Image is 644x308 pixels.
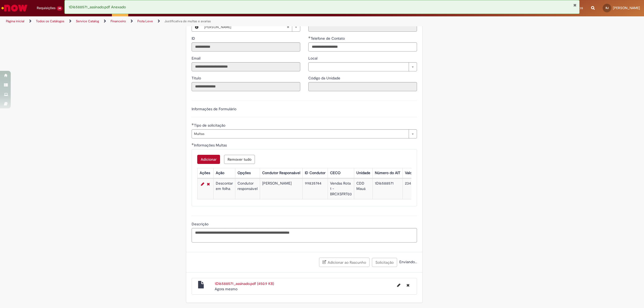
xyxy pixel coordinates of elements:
button: Add a row for Informações Multas [197,155,220,164]
th: ID Condutor [302,168,328,178]
span: Multas [194,130,406,138]
a: 1DI6588571_assinado.pdf (450.9 KB) [215,281,274,286]
span: 1DI6588571_assinado.pdf Anexado [69,5,126,9]
a: Remover linha 1 [206,181,211,187]
span: Enviando... [398,259,417,264]
span: Telefone de Contato [311,36,346,41]
a: Justificativa de multas e avarias [164,19,211,23]
span: Local [308,56,319,61]
th: Condutor Responsável [260,168,302,178]
a: Limpar campo Local [308,62,417,71]
a: Página inicial [6,19,24,23]
input: Título [192,82,300,91]
th: Unidade [354,168,372,178]
th: Ações [197,168,213,178]
th: Ação [213,168,235,178]
label: Somente leitura - ID [192,36,196,41]
span: Tipo de solicitação [194,123,226,128]
a: Editar Linha 1 [200,181,206,187]
input: Email [192,62,300,71]
th: Número do AIT [372,168,402,178]
button: Editar nome de arquivo 1DI6588571_assinado.pdf [394,281,404,289]
button: Fechar Notificação [573,3,577,7]
td: 99835744 [302,178,328,199]
td: Descontar em folha [213,178,235,199]
a: Todos os Catálogos [36,19,64,23]
span: Somente leitura - Código da Unidade [308,76,341,80]
td: 1DI6588571 [372,178,402,199]
button: Favorecido, Visualizar este registro Ryan Jacinto [192,23,202,31]
button: Excluir 1DI6588571_assinado.pdf [403,281,413,289]
span: Obrigatório Preenchido [192,143,194,145]
th: Opções [235,168,260,178]
a: Frota Leve [137,19,153,23]
td: [PERSON_NAME] [260,178,302,199]
span: 34 [57,6,63,11]
span: Requisições [37,5,56,11]
input: Departamento [308,23,417,32]
textarea: Descrição [192,228,417,243]
input: ID [192,42,300,52]
abbr: Limpar campo Favorecido [284,23,292,31]
ul: Trilhas de página [4,16,425,26]
label: Somente leitura - Email [192,56,202,61]
button: Remove all rows for Informações Multas [224,155,255,164]
span: [PERSON_NAME] [613,6,640,10]
a: Service Catalog [76,19,99,23]
label: Informações de Formulário [192,107,236,111]
td: 234,78 [402,178,421,199]
a: [PERSON_NAME]Limpar campo Favorecido [202,23,300,31]
td: Condutor responsável [235,178,260,199]
span: Obrigatório Preenchido [192,123,194,125]
img: ServiceNow [1,3,28,13]
span: [PERSON_NAME] [204,23,287,31]
input: Código da Unidade [308,82,417,91]
a: Financeiro [111,19,126,23]
span: RJ [606,6,609,10]
span: Informações Multas [194,143,228,148]
label: Somente leitura - Código da Unidade [308,75,341,81]
input: Telefone de Contato [308,42,417,52]
td: Vendas Rota 1 - BRCXSFRT03 [328,178,354,199]
span: Obrigatório Preenchido [308,36,311,38]
span: Agora mesmo [215,287,237,291]
label: Somente leitura - Título [192,75,202,81]
span: Somente leitura - ID [192,36,196,41]
th: CECO [328,168,354,178]
time: 28/08/2025 13:21:45 [215,287,237,291]
span: Somente leitura - Título [192,76,202,80]
th: Valor R$ [402,168,421,178]
span: Descrição [192,222,210,226]
td: CDD Mauá [354,178,372,199]
span: Somente leitura - Email [192,56,202,61]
